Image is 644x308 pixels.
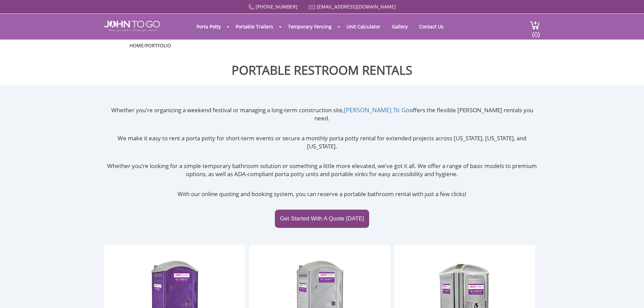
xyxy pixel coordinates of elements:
a: Home [129,42,144,49]
a: Gallery [387,20,413,33]
img: Call [248,4,254,10]
span: (0) [532,24,540,39]
a: [PERSON_NAME] To Go [344,106,409,114]
img: Mail [309,5,315,9]
a: Portfolio [145,42,171,49]
a: [EMAIL_ADDRESS][DOMAIN_NAME] [317,3,396,10]
a: [PHONE_NUMBER] [256,3,297,10]
img: JOHN to go [104,21,160,31]
p: Whether you’re looking for a simple temporary bathroom solution or something a little more elevat... [104,162,540,179]
a: Contact Us [414,20,449,33]
p: With our online quoting and booking system, you can reserve a portable bathroom rental with just ... [104,190,540,198]
a: Porta Potty [191,20,226,33]
a: Temporary Fencing [283,20,337,33]
a: Get Started With A Quote [DATE] [275,210,369,228]
a: Unit Calculator [341,20,385,33]
a: Portable Trailers [231,20,278,33]
ul: / [129,42,515,49]
p: We make it easy to rent a porta potty for short-term events or secure a monthly porta potty renta... [104,134,540,151]
img: cart a [530,21,540,30]
p: Whether you're organizing a weekend festival or managing a long-term construction site, offers th... [104,106,540,123]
